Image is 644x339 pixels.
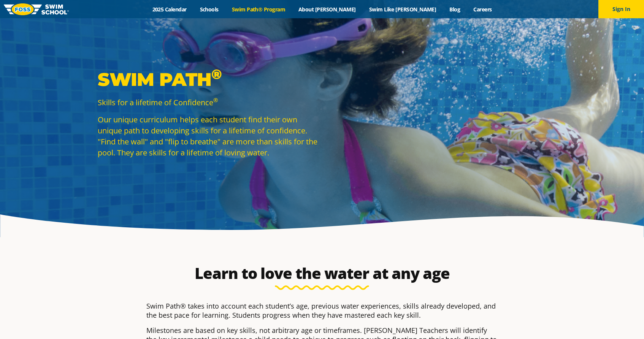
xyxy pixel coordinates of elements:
img: FOSS Swim School Logo [4,3,69,15]
a: About [PERSON_NAME] [292,6,363,13]
p: Swim Path® takes into account each student’s age, previous water experiences, skills already deve... [146,301,498,320]
h2: Learn to love the water at any age [143,264,501,282]
a: Blog [443,6,467,13]
div: TOP [15,314,24,326]
p: Skills for a lifetime of Confidence [98,97,318,108]
a: Careers [467,6,498,13]
sup: ® [213,96,218,104]
p: Swim Path [98,68,318,91]
a: Swim Like [PERSON_NAME] [362,6,443,13]
a: Swim Path® Program [225,6,292,13]
a: Schools [193,6,225,13]
sup: ® [211,66,222,82]
p: Our unique curriculum helps each student find their own unique path to developing skills for a li... [98,114,318,158]
a: 2025 Calendar [146,6,193,13]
